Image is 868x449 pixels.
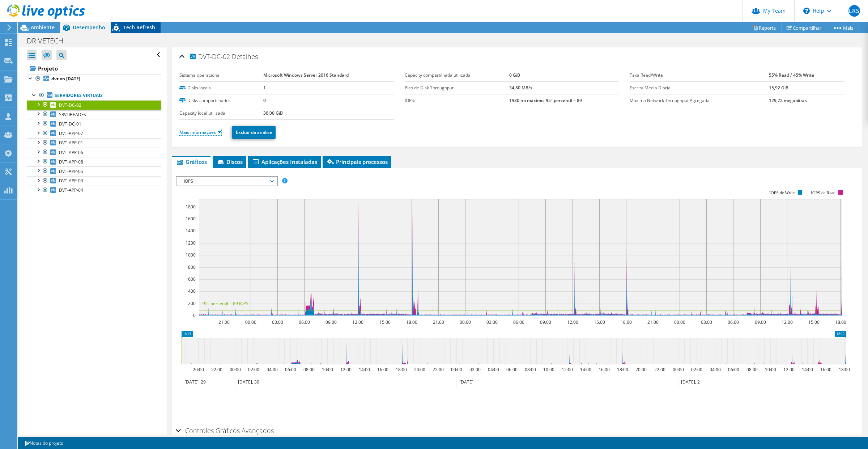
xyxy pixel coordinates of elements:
a: SRVLIBEADFS [27,110,161,119]
a: Mais informações [179,129,221,135]
text: 21:00 [433,319,444,325]
text: 04:00 [710,367,721,373]
h2: Controles Gráficos Avançados [176,423,274,438]
text: 02:00 [469,367,481,373]
b: 0 [263,97,266,103]
b: 34,80 MB/s [509,85,532,91]
text: 00:00 [674,319,685,325]
text: 16:00 [599,367,610,373]
text: 18:00 [839,367,850,373]
span: Detalhes [232,52,258,61]
span: DVT-APP-07 [59,130,83,136]
b: 55% Read / 45% Write [769,72,814,78]
span: Gráficos [176,158,207,165]
text: 06:00 [513,319,524,325]
b: dvt on [DATE] [51,76,80,82]
span: IOPS [180,177,273,186]
span: LRS [848,5,860,17]
a: DVT-APP-08 [27,157,161,166]
text: 10:00 [322,367,333,373]
span: Tech Refresh [123,24,155,31]
svg: \n [803,8,810,14]
a: Excluir da análise [232,126,276,139]
text: 1800 [186,204,196,210]
span: DVT-APP-04 [59,187,83,193]
a: Servidores virtuais [27,91,161,100]
label: Sistema operacional [179,72,263,79]
text: 20:00 [414,367,425,373]
label: Disks compartilhados [179,97,263,104]
a: DVT-APP-05 [27,166,161,176]
a: Reports [747,22,782,33]
b: 0 GiB [509,72,520,78]
text: 09:00 [325,319,337,325]
text: 1400 [186,228,196,234]
a: dvt on [DATE] [27,74,161,84]
text: 12:00 [352,319,363,325]
text: 12:00 [782,319,793,325]
text: 06:00 [299,319,310,325]
text: 18:00 [406,319,417,325]
text: 18:00 [617,367,628,373]
a: Projeto [27,63,161,74]
text: 09:00 [540,319,551,325]
text: 16:00 [377,367,388,373]
text: 08:00 [303,367,315,373]
text: 10:00 [765,367,776,373]
text: 14:00 [359,367,370,373]
text: 03:00 [701,319,712,325]
b: 1930 no máximo, 95º percentil = 89 [509,97,582,103]
span: Principais processos [326,158,388,165]
text: 12:00 [562,367,573,373]
a: Notas do projeto [20,439,68,448]
span: Ambiente [31,24,55,31]
label: Pico de Disk Throughput [405,84,509,92]
a: DVT-DC-01 [27,119,161,128]
text: 03:00 [486,319,498,325]
a: DVT-APP-03 [27,176,161,186]
span: DVT-DC-01 [59,121,81,127]
a: DVT-APP-06 [27,148,161,157]
text: 20:00 [635,367,647,373]
span: SRVLIBEADFS [59,111,86,118]
text: 21:00 [647,319,659,325]
text: 16:00 [820,367,831,373]
b: 15,92 GiB [769,85,788,91]
span: Desempenho [73,24,105,31]
text: 400 [188,288,196,294]
text: 22:00 [433,367,444,373]
text: IOPS de Write [769,190,795,195]
label: Taxa Read/Write [630,72,769,79]
text: 20:00 [193,367,204,373]
text: 22:00 [654,367,665,373]
text: 12:00 [340,367,352,373]
text: 15:00 [594,319,605,325]
b: Microsoft Windows Server 2016 Standard [263,72,349,78]
text: 12:00 [567,319,578,325]
text: 08:00 [525,367,536,373]
text: 04:00 [488,367,499,373]
span: DVT-APP-01 [59,140,83,146]
text: 1200 [186,240,196,246]
b: 30,00 GiB [263,110,283,116]
text: 06:00 [285,367,296,373]
text: 21:00 [218,319,230,325]
text: 95° percentil = 89 IOPS [203,300,248,306]
span: Aplicações Instaladas [252,158,317,165]
text: 1000 [186,252,196,258]
a: DVT-APP-07 [27,129,161,138]
span: DVT-APP-06 [59,149,83,156]
a: DVT-APP-01 [27,138,161,148]
text: 02:00 [248,367,259,373]
text: 06:00 [728,319,739,325]
span: DVT-DC-02 [59,102,81,108]
text: 0 [193,312,196,318]
span: Discos [217,158,243,165]
text: 02:00 [691,367,702,373]
text: 12:00 [783,367,795,373]
a: DVT-APP-04 [27,186,161,195]
label: IOPS: [405,97,509,104]
text: 18:00 [621,319,632,325]
text: IOPS de Read [811,190,835,195]
text: 00:00 [451,367,462,373]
